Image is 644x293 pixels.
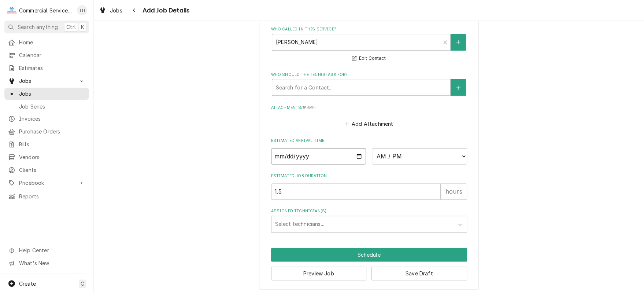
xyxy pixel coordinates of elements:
span: ( if any ) [301,106,315,110]
div: TH [77,5,87,15]
label: Estimated Arrival Time [271,138,467,144]
button: Schedule [271,248,467,261]
a: Jobs [96,4,125,17]
span: Pricebook [19,179,74,187]
span: Jobs [19,90,85,98]
a: Purchase Orders [4,125,89,138]
button: Create New Contact [451,34,466,51]
span: Search anything [18,23,58,31]
div: Commercial Service Co.'s Avatar [7,5,17,15]
a: Go to Help Center [4,244,89,256]
a: Calendar [4,49,89,61]
div: Estimated Job Duration [271,173,467,199]
label: Attachments [271,105,467,111]
span: Ctrl [66,23,76,31]
span: Estimates [19,64,85,72]
div: hours [441,183,467,199]
span: Bills [19,140,85,148]
a: Vendors [4,151,89,163]
a: Go to What's New [4,257,89,269]
div: Button Group [271,248,467,280]
div: Estimated Arrival Time [271,138,467,164]
button: Search anythingCtrlK [4,21,89,33]
div: Button Group Row [271,261,467,280]
button: Create New Contact [451,79,466,96]
label: Assigned Technician(s) [271,208,467,214]
span: Purchase Orders [19,128,85,135]
span: Home [19,39,85,46]
div: Tricia Hansen's Avatar [77,5,87,15]
span: C [81,280,84,287]
label: Who called in this service? [271,26,467,32]
a: Jobs [4,88,89,100]
a: Job Series [4,100,89,113]
a: Go to Jobs [4,75,89,87]
span: Vendors [19,153,85,161]
span: Invoices [19,115,85,122]
span: Jobs [19,77,74,85]
a: Clients [4,164,89,176]
span: What's New [19,259,85,267]
span: Reports [19,193,85,200]
a: Reports [4,190,89,202]
button: Add Attachment [343,119,395,129]
a: Go to Pricebook [4,177,89,189]
div: Commercial Service Co. [19,7,73,14]
svg: Create New Contact [456,85,460,90]
select: Time Select [372,148,467,164]
a: Estimates [4,62,89,74]
a: Invoices [4,113,89,125]
span: Calendar [19,51,85,59]
div: Button Group Row [271,248,467,261]
span: Help Center [19,246,85,254]
button: Save Draft [371,267,467,280]
button: Navigate back [129,4,140,16]
label: Who should the tech(s) ask for? [271,72,467,78]
div: Assigned Technician(s) [271,208,467,232]
input: Date [271,148,366,164]
button: Preview Job [271,267,367,280]
button: Edit Contact [351,54,386,63]
span: K [81,23,84,31]
span: Job Series [19,103,85,110]
div: C [7,5,17,15]
span: Clients [19,166,85,174]
span: Jobs [110,7,122,14]
label: Estimated Job Duration [271,173,467,179]
a: Home [4,36,89,48]
div: Who called in this service? [271,26,467,63]
span: Create [19,281,36,287]
div: Attachments [271,105,467,129]
svg: Create New Contact [456,40,460,45]
a: Bills [4,138,89,150]
div: Who should the tech(s) ask for? [271,72,467,96]
span: Add Job Details [140,6,189,15]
